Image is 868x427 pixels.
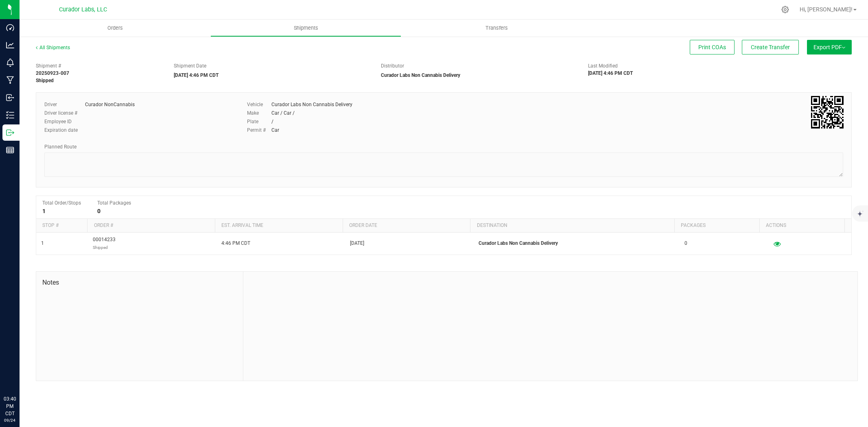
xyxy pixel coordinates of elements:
[247,101,271,108] label: Vehicle
[381,72,460,78] strong: Curador Labs Non Cannabis Delivery
[6,146,14,154] inline-svg: Reports
[97,208,101,214] strong: 0
[42,208,46,214] strong: 1
[588,62,618,70] label: Last Modified
[247,126,271,134] label: Permit #
[674,219,759,233] th: Packages
[93,236,116,251] span: 00014233
[350,240,364,247] span: [DATE]
[807,40,852,54] button: Export PDF
[813,44,845,50] span: Export PDF
[780,6,790,13] div: Manage settings
[811,96,844,129] qrcode: 20250923-007
[247,109,271,117] label: Make
[24,361,34,370] iframe: Resource center unread badge
[85,101,135,108] div: Curador NonCannabis
[6,24,14,32] inline-svg: Dashboard
[283,24,329,32] span: Shipments
[751,44,790,50] span: Create Transfer
[381,62,404,70] label: Distributor
[6,41,14,49] inline-svg: Analytics
[97,200,131,206] span: Total Packages
[174,62,206,70] label: Shipment Date
[36,70,69,76] strong: 20250923-007
[6,111,14,119] inline-svg: Inventory
[271,126,279,134] div: Car
[44,109,85,117] label: Driver license #
[221,240,250,247] span: 4:46 PM CDT
[271,109,295,117] div: Car / Car /
[96,24,134,32] span: Orders
[271,101,352,108] div: Curador Labs Non Cannabis Delivery
[36,78,54,83] strong: Shipped
[59,6,107,13] span: Curador Labs, LLC
[44,144,77,150] span: Planned Route
[6,76,14,84] inline-svg: Manufacturing
[698,44,726,50] span: Print COAs
[4,417,16,423] p: 09/24
[36,45,70,50] a: All Shipments
[44,126,85,134] label: Expiration date
[42,200,81,206] span: Total Order/Stops
[588,70,633,76] strong: [DATE] 4:46 PM CDT
[174,72,219,78] strong: [DATE] 4:46 PM CDT
[742,40,799,54] button: Create Transfer
[470,219,674,233] th: Destination
[479,240,675,247] p: Curador Labs Non Cannabis Delivery
[684,240,687,247] span: 0
[401,20,592,37] a: Transfers
[343,219,470,233] th: Order date
[247,118,271,125] label: Plate
[36,62,162,70] span: Shipment #
[271,118,273,125] div: /
[36,219,87,233] th: Stop #
[44,118,85,125] label: Employee ID
[811,96,844,129] img: Scan me!
[6,129,14,137] inline-svg: Outbound
[93,244,116,251] p: Shipped
[800,6,853,13] span: Hi, [PERSON_NAME]!
[44,101,85,108] label: Driver
[6,94,14,102] inline-svg: Inbound
[690,40,735,54] button: Print COAs
[4,395,16,417] p: 03:40 PM CDT
[42,278,237,288] span: Notes
[87,219,215,233] th: Order #
[215,219,343,233] th: Est. arrival time
[759,219,844,233] th: Actions
[20,20,210,37] a: Orders
[474,24,519,32] span: Transfers
[8,362,33,386] iframe: Resource center
[210,20,401,37] a: Shipments
[6,59,14,67] inline-svg: Monitoring
[41,240,44,247] span: 1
